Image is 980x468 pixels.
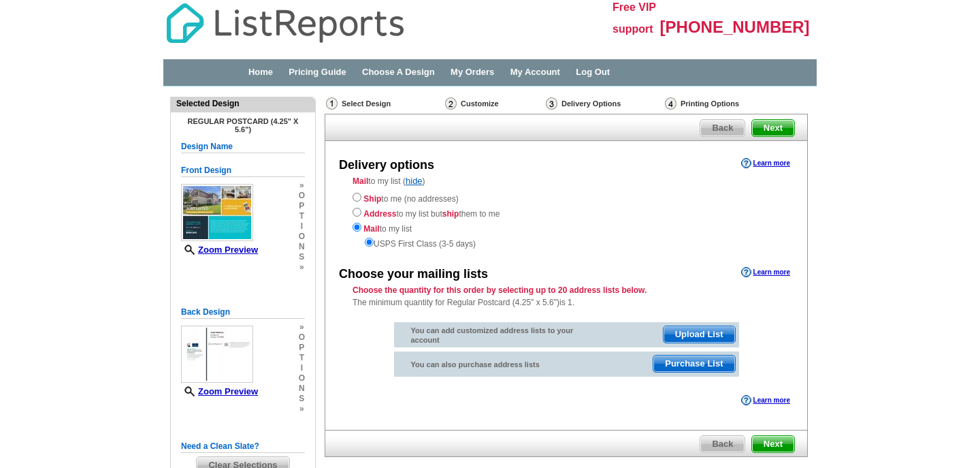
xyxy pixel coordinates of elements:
[181,164,305,177] h5: Front Design
[299,252,305,262] span: s
[576,67,610,77] a: Log Out
[299,242,305,252] span: n
[445,97,457,110] img: Customize
[664,326,735,343] span: Upload List
[248,67,273,77] a: Home
[741,267,790,278] a: Learn more
[181,326,253,383] img: small-thumb.jpg
[299,191,305,201] span: o
[299,322,305,332] span: »
[752,436,794,452] span: Next
[171,97,315,110] div: Selected Design
[181,117,305,134] h4: Regular Postcard (4.25" x 5.6")
[299,211,305,221] span: t
[700,435,745,453] a: Back
[181,245,258,255] a: Zoom Preview
[700,436,745,452] span: Back
[544,97,664,114] div: Delivery Options
[181,386,258,396] a: Zoom Preview
[444,97,544,110] div: Customize
[664,97,785,110] div: Printing Options
[299,394,305,404] span: s
[299,404,305,414] span: »
[299,384,305,394] span: n
[299,221,305,232] span: i
[299,232,305,242] span: o
[752,120,794,136] span: Next
[394,322,591,348] div: You can add customized address lists to your account
[406,176,423,186] a: hide
[181,306,305,319] h5: Back Design
[363,194,381,204] strong: Ship
[442,209,459,219] strong: ship
[665,97,676,110] img: Printing Options & Summary
[353,190,780,250] div: to me (no addresses) to my list but them to me to my list
[181,140,305,153] h5: Design Name
[325,284,807,309] div: The minimum quantity for Regular Postcard (4.25" x 5.6")is 1.
[181,184,253,241] img: small-thumb.jpg
[660,18,810,36] span: [PHONE_NUMBER]
[741,158,790,169] a: Learn more
[299,373,305,384] span: o
[353,285,647,295] strong: Choose the quantity for this order by selecting up to 20 address lists below.
[510,67,560,77] a: My Account
[299,262,305,272] span: »
[325,97,444,114] div: Select Design
[741,395,790,406] a: Learn more
[546,97,557,110] img: Delivery Options
[299,353,305,363] span: t
[181,440,305,453] h5: Need a Clean Slate?
[299,363,305,373] span: i
[653,356,734,372] span: Purchase List
[700,119,745,137] a: Back
[339,157,434,174] div: Delivery options
[612,1,656,35] span: Free VIP support
[362,67,435,77] a: Choose A Design
[394,352,591,373] div: You can also purchase address lists
[326,97,338,110] img: Select Design
[353,235,780,250] div: USPS First Class (3-5 days)
[289,67,346,77] a: Pricing Guide
[363,224,379,234] strong: Mail
[299,181,305,191] span: »
[451,67,494,77] a: My Orders
[353,176,368,186] strong: Mail
[299,201,305,211] span: p
[339,266,488,283] div: Choose your mailing lists
[299,343,305,353] span: p
[299,332,305,343] span: o
[325,175,807,250] div: to my list ( )
[363,209,396,219] strong: Address
[700,120,745,136] span: Back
